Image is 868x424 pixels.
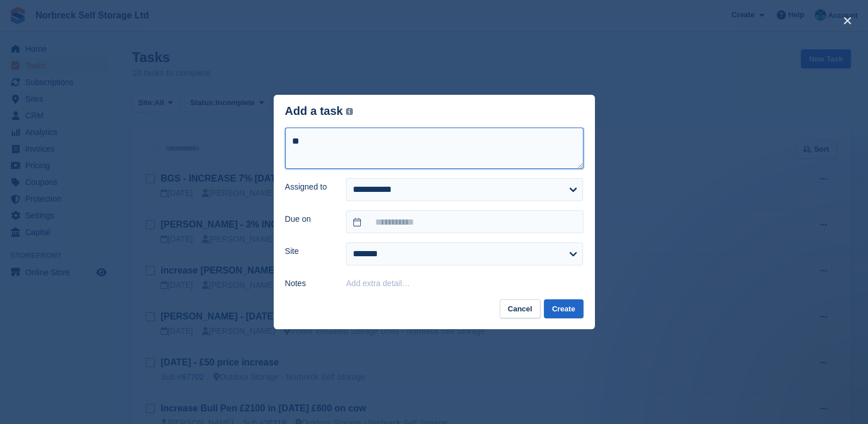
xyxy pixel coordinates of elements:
button: Create [544,299,583,318]
label: Site [285,245,333,257]
div: Add a task [285,105,353,118]
button: Cancel [500,299,540,318]
button: Add extra detail… [346,279,410,288]
img: icon-info-grey-7440780725fd019a000dd9b08b2336e03edf1995a4989e88bcd33f0948082b44.svg [346,108,353,115]
label: Due on [285,213,333,225]
button: close [838,11,857,30]
label: Assigned to [285,181,333,193]
label: Notes [285,277,333,290]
